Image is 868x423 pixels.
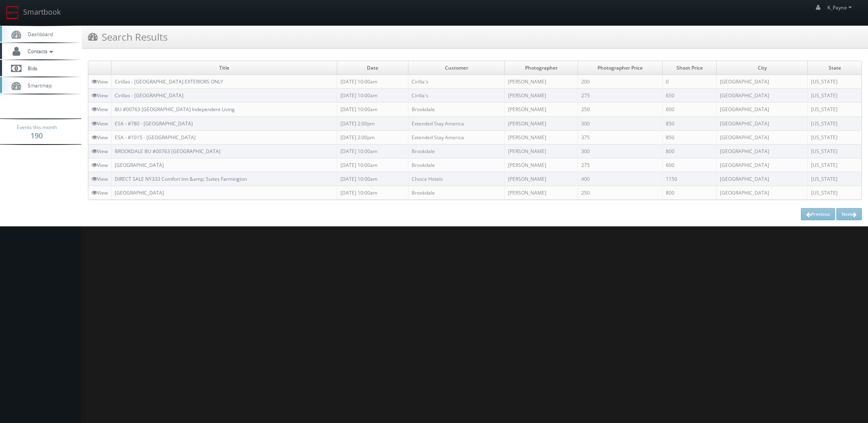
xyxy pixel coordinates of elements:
a: View [92,120,108,127]
a: DIRECT SALE NY333 Comfort Inn &amp; Suites Farmington [115,175,247,182]
td: [DATE] 10:00am [337,172,408,186]
td: Brookdale [408,186,505,200]
td: 800 [663,144,717,158]
td: [PERSON_NAME] [505,144,578,158]
td: 1150 [663,172,717,186]
td: 800 [663,186,717,200]
a: View [92,92,108,99]
td: [GEOGRAPHIC_DATA] [717,130,808,144]
td: [PERSON_NAME] [505,130,578,144]
td: [US_STATE] [808,103,861,116]
td: [PERSON_NAME] [505,75,578,89]
td: [US_STATE] [808,130,861,144]
td: 250 [578,103,663,116]
strong: 190 [31,131,43,140]
td: [GEOGRAPHIC_DATA] [717,144,808,158]
span: Events this month [17,123,57,132]
a: BU #00763 [GEOGRAPHIC_DATA] Independent Living [115,106,235,113]
td: Brookdale [408,103,505,116]
a: ESA - #780 - [GEOGRAPHIC_DATA] [115,120,193,127]
a: View [92,106,108,113]
td: [GEOGRAPHIC_DATA] [717,116,808,130]
a: View [92,148,108,155]
td: Title [111,61,337,75]
td: [PERSON_NAME] [505,89,578,103]
span: Smartmap [24,82,52,89]
td: Shoot Price [663,61,717,75]
td: [GEOGRAPHIC_DATA] [717,172,808,186]
td: [US_STATE] [808,75,861,89]
a: View [92,189,108,196]
span: Bids [24,65,37,72]
td: 400 [578,172,663,186]
td: 300 [578,144,663,158]
td: [PERSON_NAME] [505,172,578,186]
td: Customer [408,61,505,75]
span: K_Payne [827,4,854,11]
td: 650 [663,89,717,103]
td: City [717,61,808,75]
td: [GEOGRAPHIC_DATA] [717,186,808,200]
td: Cirilla's [408,75,505,89]
td: [GEOGRAPHIC_DATA] [717,103,808,116]
a: Cirillas - [GEOGRAPHIC_DATA] EXTERIORS ONLY [115,78,223,85]
td: 200 [578,75,663,89]
td: [DATE] 10:00am [337,75,408,89]
td: [PERSON_NAME] [505,103,578,116]
td: Photographer [505,61,578,75]
a: View [92,134,108,141]
td: State [808,61,861,75]
td: Extended Stay America [408,130,505,144]
td: [US_STATE] [808,158,861,172]
a: ESA - #1015 - [GEOGRAPHIC_DATA] [115,134,196,141]
td: [DATE] 10:00am [337,158,408,172]
a: [GEOGRAPHIC_DATA] [115,162,164,169]
td: [GEOGRAPHIC_DATA] [717,89,808,103]
td: 300 [578,116,663,130]
td: Brookdale [408,144,505,158]
td: 600 [663,158,717,172]
td: [DATE] 10:00am [337,89,408,103]
td: 850 [663,130,717,144]
td: Cirilla's [408,89,505,103]
td: 600 [663,103,717,116]
td: [US_STATE] [808,186,861,200]
td: [DATE] 10:00am [337,103,408,116]
a: BROOKDALE BU #00763 [GEOGRAPHIC_DATA] [115,148,220,155]
td: [DATE] 10:00am [337,144,408,158]
td: 275 [578,158,663,172]
a: View [92,78,108,85]
td: Extended Stay America [408,116,505,130]
span: Contacts [24,48,55,55]
td: 250 [578,186,663,200]
td: Brookdale [408,158,505,172]
img: smartbook-logo.png [6,6,19,19]
td: 850 [663,116,717,130]
td: [DATE] 10:00am [337,186,408,200]
td: Photographer Price [578,61,663,75]
td: [PERSON_NAME] [505,186,578,200]
td: Date [337,61,408,75]
td: [US_STATE] [808,116,861,130]
td: [US_STATE] [808,172,861,186]
td: [DATE] 2:00pm [337,116,408,130]
a: View [92,162,108,169]
h3: Search Results [88,30,168,44]
a: [GEOGRAPHIC_DATA] [115,189,164,196]
span: Dashboard [24,31,53,37]
td: [GEOGRAPHIC_DATA] [717,158,808,172]
td: [PERSON_NAME] [505,116,578,130]
td: [DATE] 2:00pm [337,130,408,144]
a: Cirillas - [GEOGRAPHIC_DATA] [115,92,183,99]
td: 375 [578,130,663,144]
td: [US_STATE] [808,144,861,158]
td: 275 [578,89,663,103]
td: 0 [663,75,717,89]
td: [GEOGRAPHIC_DATA] [717,75,808,89]
td: [US_STATE] [808,89,861,103]
a: View [92,175,108,182]
td: Choice Hotels [408,172,505,186]
td: [PERSON_NAME] [505,158,578,172]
